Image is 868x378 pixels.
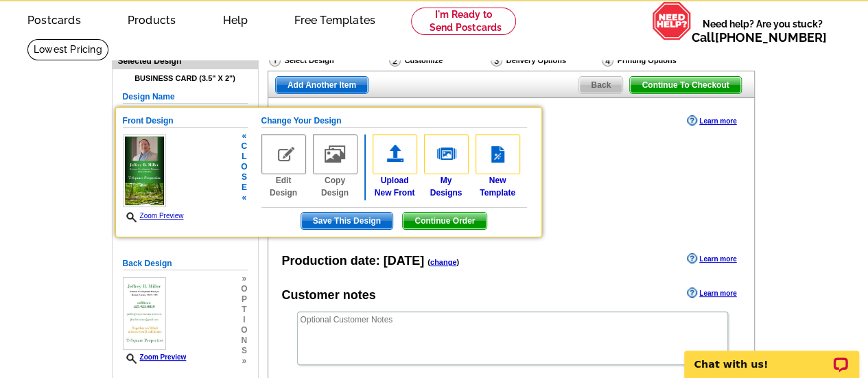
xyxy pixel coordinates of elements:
span: s [241,346,247,356]
a: NewTemplate [476,134,520,199]
span: Add Another Item [276,77,368,93]
img: copy-design-no.gif [313,134,357,174]
a: Free Templates [272,3,397,35]
div: Printing Options [600,54,720,71]
span: Back [579,77,622,93]
img: upload-front.gif [373,134,417,174]
a: Edit Design [261,134,306,199]
span: l [241,152,247,162]
span: s [241,172,247,182]
span: Save This Design [301,213,392,229]
span: o [241,284,247,294]
h4: Business Card (3.5" x 2") [123,74,248,83]
a: Copy Design [313,134,357,199]
img: edit-design-no.gif [261,134,306,174]
span: « [241,131,247,141]
span: i [241,315,247,325]
img: help [652,1,692,40]
a: Learn more [687,115,736,126]
a: Postcards [5,3,103,35]
span: c [241,141,247,152]
a: Learn more [687,287,736,298]
a: Zoom Preview [123,212,184,220]
div: Delivery Options [489,54,600,71]
img: my-designs.gif [424,134,469,174]
img: Customize [389,54,401,67]
a: Help [200,3,270,35]
a: Learn more [687,253,736,264]
button: Continue Order [402,212,487,230]
h5: Back Design [123,257,248,270]
h5: Design Name [123,91,248,104]
img: Select Design [269,54,281,67]
div: Production date: [282,252,460,270]
span: Continue To Checkout [630,77,740,93]
a: Back [578,76,623,94]
a: MyDesigns [424,134,469,199]
img: new-template.gif [476,134,520,174]
img: small-thumb.jpg [123,134,166,207]
span: t [241,305,247,315]
div: Selected Design [113,54,258,67]
div: Customize [388,54,489,67]
button: Save This Design [301,212,393,230]
a: Add Another Item [275,76,368,94]
span: [DATE] [384,254,425,268]
img: small-thumb.jpg [123,277,166,350]
span: o [241,325,247,335]
a: UploadNew Front [373,134,417,199]
a: [PHONE_NUMBER] [715,30,827,45]
span: » [241,356,247,366]
span: p [241,294,247,305]
span: « [241,193,247,203]
div: Select Design [268,54,388,71]
div: Customer notes [282,286,376,305]
span: ( ) [427,258,459,266]
span: Need help? Are you stuck? [692,17,834,45]
a: change [430,258,457,266]
img: Delivery Options [491,54,502,67]
h5: Change Your Design [261,115,527,128]
span: o [241,162,247,172]
iframe: LiveChat chat widget [675,335,868,378]
a: Zoom Preview [123,353,187,361]
span: Call [692,30,827,45]
img: Printing Options & Summary [602,54,613,67]
a: Products [106,3,198,35]
span: n [241,335,247,346]
span: e [241,182,247,193]
span: Continue Order [403,213,486,229]
h5: Front Design [123,115,248,128]
span: » [241,274,247,284]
